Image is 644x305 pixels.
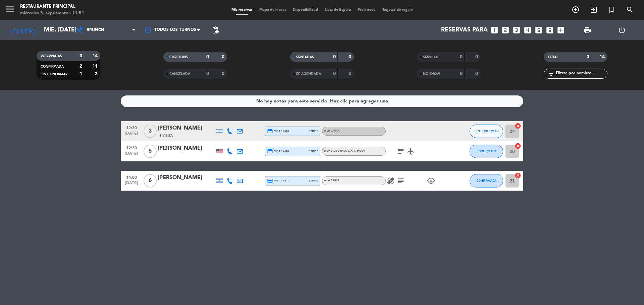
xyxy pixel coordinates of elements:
strong: 0 [475,55,479,59]
span: CONFIRMADA [477,149,496,153]
span: 12:30 [123,144,140,151]
i: looks_5 [534,26,543,34]
span: MENÚ DE 2 PASOS [324,150,365,152]
span: [DATE] [123,151,140,159]
i: add_box [556,26,565,34]
div: LOG OUT [604,20,639,40]
span: visa * 4378 [267,148,289,154]
i: cancel [515,123,521,129]
span: Tarjetas de regalo [379,8,416,12]
span: print [583,26,591,34]
i: menu [5,4,15,14]
span: Disponibilidad [289,8,321,12]
span: Pre-acceso [354,8,379,12]
strong: 0 [348,71,353,76]
strong: 11 [92,64,99,69]
strong: 3 [587,55,589,59]
button: SIN CONFIRMAR [470,125,503,138]
i: credit_card [267,178,273,184]
span: TOTAL [548,56,558,59]
div: Restaurante Principal [20,3,84,10]
span: Lista de Espera [321,8,354,12]
i: looks_3 [512,26,521,34]
strong: 0 [475,71,479,76]
span: CHECK INS [169,56,188,59]
i: power_settings_new [618,26,626,34]
i: search [626,6,634,14]
span: stripe [309,178,318,183]
span: CONFIRMADA [477,179,496,182]
button: menu [5,4,15,16]
span: A LA CARTA [324,179,339,182]
span: [DATE] [123,181,140,188]
i: credit_card [267,148,273,154]
i: healing [387,177,395,185]
span: 1 Visita [159,133,173,138]
span: SENTADAS [296,56,314,59]
span: 14:00 [123,173,140,181]
strong: 3 [95,72,99,76]
span: Mapa de mesas [256,8,289,12]
button: CONFIRMADA [470,174,503,187]
strong: 3 [79,54,82,58]
strong: 0 [333,55,336,59]
strong: 0 [206,55,209,59]
span: stripe [309,149,318,153]
strong: 0 [333,71,336,76]
span: 5 [144,145,157,158]
span: 3 [144,125,157,138]
strong: 0 [206,71,209,76]
span: A LA CARTA [324,130,339,132]
i: airplanemode_active [407,147,415,155]
span: 6 [144,174,157,187]
i: subject [397,147,405,155]
strong: 0 [348,55,353,59]
span: stripe [309,129,318,133]
div: [PERSON_NAME] [158,144,215,153]
i: looks_one [490,26,499,34]
span: CONFIRMADA [41,65,64,68]
div: [PERSON_NAME] [158,124,215,133]
span: [DATE] [123,131,140,139]
strong: 0 [460,71,463,76]
div: miércoles 3. septiembre - 11:51 [20,10,84,17]
strong: 14 [92,54,99,58]
span: RE AGENDADA [296,72,321,76]
i: [DATE] [5,23,41,37]
span: Brunch [87,28,104,32]
button: CONFIRMADA [470,145,503,158]
i: arrow_drop_down [62,26,70,34]
i: exit_to_app [590,6,598,14]
i: looks_6 [545,26,554,34]
strong: 14 [599,55,606,59]
i: looks_4 [523,26,532,34]
i: cancel [515,143,521,149]
span: pending_actions [211,26,219,34]
span: visa * 4013 [267,128,289,134]
i: child_care [427,177,435,185]
i: turned_in_not [608,6,616,14]
span: Mis reservas [228,8,256,12]
div: No hay notas para este servicio. Haz clic para agregar una [256,97,388,105]
span: RESERVADAS [41,55,62,58]
span: , ARS 30000 [349,150,365,152]
i: subject [397,177,405,185]
div: [PERSON_NAME] [158,173,215,182]
i: credit_card [267,128,273,134]
strong: 0 [222,55,226,59]
strong: 1 [79,72,82,76]
span: CANCELADA [169,72,190,76]
span: visa * 1347 [267,178,289,184]
input: Filtrar por nombre... [555,70,607,77]
span: SIN CONFIRMAR [41,73,67,76]
span: 12:30 [123,124,140,131]
span: NO SHOW [423,72,440,76]
span: SIN CONFIRMAR [475,129,498,133]
strong: 0 [460,55,463,59]
strong: 2 [79,64,82,69]
span: Reservas para [441,27,488,33]
i: filter_list [547,70,555,78]
span: SERVIDAS [423,56,439,59]
i: looks_two [501,26,510,34]
i: add_circle_outline [572,6,580,14]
